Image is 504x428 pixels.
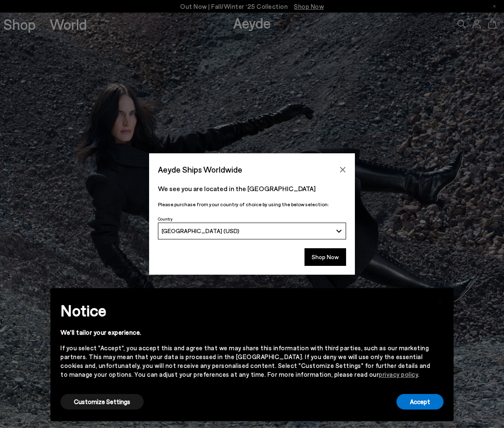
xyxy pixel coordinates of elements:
[60,328,430,337] div: We'll tailor your experience.
[379,370,418,378] a: privacy policy
[304,248,346,266] button: Shop Now
[60,299,430,321] h2: Notice
[162,227,239,234] span: [GEOGRAPHIC_DATA] (USD)
[437,294,443,307] span: ×
[158,162,242,177] span: Aeyde Ships Worldwide
[158,200,346,208] p: Please purchase from your country of choice by using the below selection:
[60,344,430,379] div: If you select "Accept", you accept this and agree that we may share this information with third p...
[336,163,349,176] button: Close
[430,291,450,311] button: Close this notice
[158,184,346,194] p: We see you are located in the [GEOGRAPHIC_DATA]
[396,394,444,410] button: Accept
[60,394,144,410] button: Customize Settings
[158,216,173,221] span: Country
